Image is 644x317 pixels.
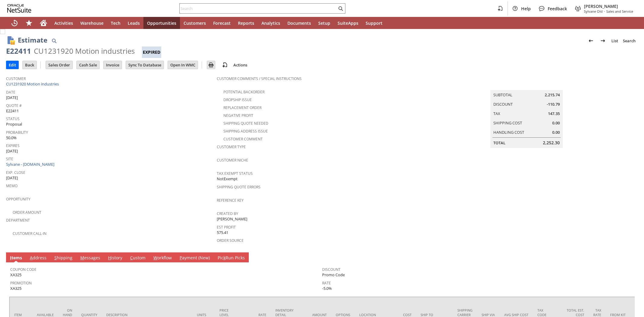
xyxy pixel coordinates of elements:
[234,17,258,29] a: Reports
[6,76,26,81] a: Customer
[13,210,41,215] a: Order Amount
[6,121,22,127] span: Proposal
[334,17,362,29] a: SuiteApps
[142,46,161,58] div: Expired
[219,308,233,317] div: Price Level
[180,17,210,29] a: Customers
[6,170,25,175] a: Exp. Close
[6,130,28,135] a: Probability
[221,61,229,69] img: add-record.svg
[548,6,567,11] span: Feedback
[10,267,37,272] a: Coupon Code
[6,156,13,162] a: Site
[54,20,73,26] span: Activities
[30,255,33,261] span: A
[217,225,236,230] a: Est Profit
[322,286,332,291] span: -5.0%
[51,17,77,29] a: Activities
[223,105,261,110] a: Replacement Order
[111,20,120,26] span: Tech
[184,20,206,26] span: Customers
[493,101,513,107] a: Discount
[584,3,633,9] span: [PERSON_NAME]
[217,198,244,203] a: Reference Key
[545,92,560,98] span: 2,215.74
[552,120,560,126] span: 0.00
[6,103,22,108] a: Quote #
[54,255,57,261] span: S
[7,17,22,29] a: Recent Records
[10,255,11,261] span: I
[223,129,268,134] a: Shipping Address Issue
[6,108,19,114] span: E22411
[6,183,18,188] a: Memo
[599,37,607,44] img: Next
[6,143,20,148] a: Expires
[552,130,560,135] span: 0.00
[213,20,231,26] span: Forecast
[10,280,32,286] a: Promotion
[107,17,124,29] a: Tech
[124,17,143,29] a: Leads
[6,81,60,87] a: CU1231920 Motion industries
[6,116,20,121] a: Status
[457,308,473,317] div: Shipping Carrier
[6,90,15,95] a: Date
[36,17,51,29] a: Home
[362,17,386,29] a: Support
[108,255,111,261] span: H
[7,4,31,13] svg: logo
[490,80,563,90] caption: Summary
[338,20,358,26] span: SuiteApps
[77,61,99,69] input: Cash Sale
[217,76,302,81] a: Customer Comments / Special Instructions
[606,9,633,14] span: Sales and Service
[6,218,30,223] a: Department
[40,19,47,27] svg: Home
[23,61,37,69] input: Back
[537,308,551,317] div: Tax Code
[180,255,182,261] span: P
[129,255,147,261] a: Custom
[126,61,164,69] input: Sync To Database
[207,61,215,69] input: Print
[50,37,58,44] img: Quick Find
[18,35,47,45] h1: Estimate
[548,111,560,117] span: 147.35
[493,140,505,146] a: Total
[337,5,344,12] svg: Search
[217,211,238,216] a: Created By
[620,36,638,46] a: Search
[217,158,248,163] a: Customer Niche
[128,20,140,26] span: Leads
[63,308,72,317] div: On Hand
[223,89,264,94] a: Potential Backorder
[34,46,135,56] div: CU1231920 Motion industries
[217,144,246,149] a: Customer Type
[6,46,31,56] div: E22411
[223,121,268,126] a: Shipping Quote Needed
[547,101,560,107] span: -110.79
[210,17,234,29] a: Forecast
[275,308,293,317] div: Inventory Detail
[366,20,383,26] span: Support
[180,5,337,12] input: Search
[223,113,253,118] a: Negative Profit
[604,9,605,14] span: -
[6,61,18,69] input: Edit
[217,184,261,190] a: Shipping Quote Errors
[493,92,512,98] a: Subtotal
[322,272,345,278] span: Promo Code
[11,19,18,27] svg: Recent Records
[223,255,226,261] span: k
[6,135,17,141] span: 50.0%
[8,255,24,261] a: Items
[493,130,524,135] a: Handling Cost
[10,272,21,278] span: XA325
[584,9,603,14] span: Sylvane Old
[147,20,176,26] span: Opportunities
[6,175,18,181] span: [DATE]
[258,17,284,29] a: Analytics
[216,255,246,261] a: PickRun Picks
[627,254,634,261] a: Unrolled view on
